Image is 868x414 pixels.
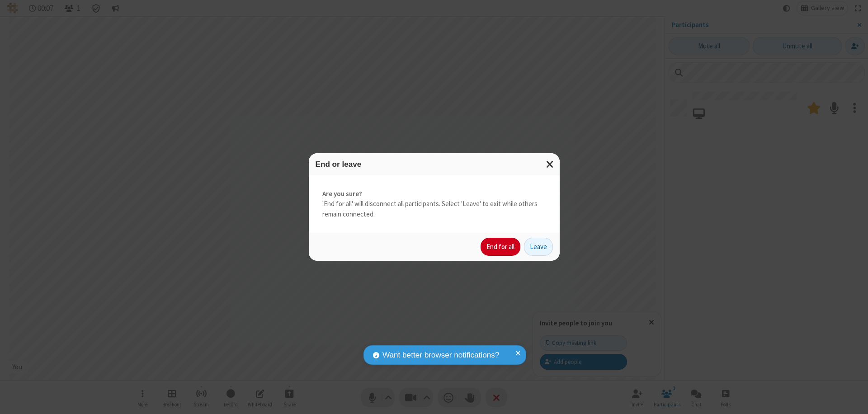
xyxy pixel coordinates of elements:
strong: Are you sure? [322,189,546,199]
h3: End or leave [316,160,553,169]
button: Leave [524,238,553,256]
div: 'End for all' will disconnect all participants. Select 'Leave' to exit while others remain connec... [309,175,560,233]
span: Want better browser notifications? [382,349,499,361]
button: Close modal [541,153,560,175]
button: End for all [481,238,520,256]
